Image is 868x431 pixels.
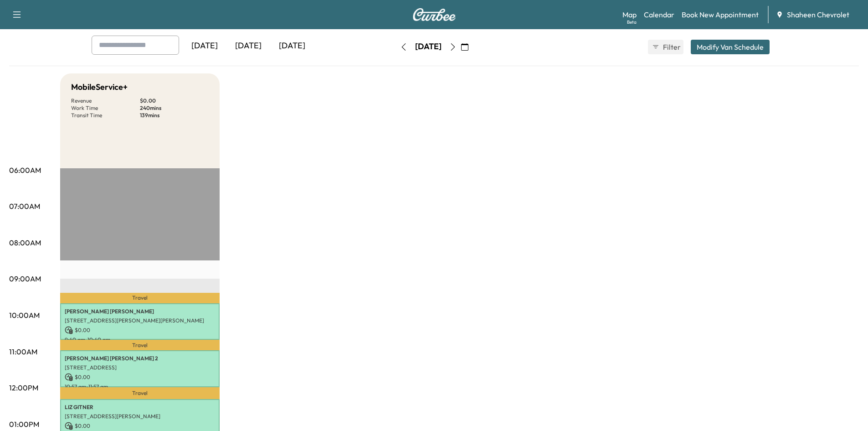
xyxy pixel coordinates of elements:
p: 10:57 am - 11:57 am [65,383,215,390]
p: [PERSON_NAME] [PERSON_NAME] [65,308,215,315]
div: [DATE] [226,36,270,57]
a: Book New Appointment [682,9,759,20]
p: $ 0.00 [65,326,215,334]
a: Calendar [644,9,674,20]
p: Work Time [71,104,140,112]
span: Shaheen Chevrolet [787,9,849,20]
div: [DATE] [270,36,314,57]
p: [STREET_ADDRESS][PERSON_NAME][PERSON_NAME] [65,317,215,324]
p: $ 0.00 [65,422,215,430]
p: [STREET_ADDRESS][PERSON_NAME] [65,413,215,420]
p: Travel [60,340,220,350]
p: 11:00AM [9,346,37,357]
p: Revenue [71,97,140,104]
p: 139 mins [140,112,209,119]
p: Travel [60,387,220,399]
p: 240 mins [140,104,209,112]
p: 09:00AM [9,273,41,284]
h5: MobileService+ [71,81,128,93]
p: 01:00PM [9,419,39,430]
p: Transit Time [71,112,140,119]
p: $ 0.00 [65,373,215,381]
button: Filter [648,40,683,54]
p: 08:00AM [9,237,41,248]
p: 06:00AM [9,165,41,176]
p: $ 0.00 [140,97,209,104]
div: [DATE] [183,36,226,57]
p: 12:00PM [9,382,38,393]
button: Modify Van Schedule [691,40,770,54]
div: Beta [627,19,637,26]
p: 9:40 am - 10:40 am [65,336,215,343]
img: Curbee Logo [412,8,456,21]
p: [STREET_ADDRESS] [65,364,215,371]
p: LIZ GITNER [65,404,215,411]
p: 07:00AM [9,201,40,212]
p: Travel [60,293,220,303]
p: [PERSON_NAME] [PERSON_NAME] 2 [65,355,215,362]
div: [DATE] [415,41,442,52]
a: MapBeta [622,9,637,20]
span: Filter [663,42,679,52]
p: 10:00AM [9,310,40,321]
